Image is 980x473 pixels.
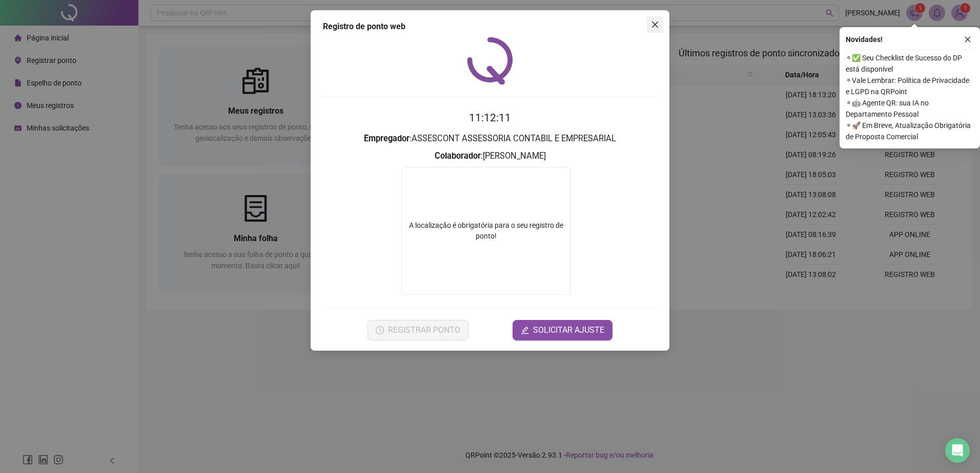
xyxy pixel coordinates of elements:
[945,438,970,463] div: Open Intercom Messenger
[846,52,974,75] span: ⚬ ✅ Seu Checklist de Sucesso do DP está disponível
[467,37,513,84] img: QRPoint
[846,34,883,45] span: Novidades !
[846,75,974,97] span: ⚬ Vale Lembrar: Política de Privacidade e LGPD na QRPoint
[647,16,663,33] button: Close
[846,97,974,120] span: ⚬ 🤖 Agente QR: sua IA no Departamento Pessoal
[402,220,570,242] div: A localização é obrigatória para o seu registro de ponto!
[469,112,511,124] time: 11:12:11
[323,149,657,163] h3: : [PERSON_NAME]
[323,20,657,33] div: Registro de ponto web
[513,320,612,340] button: editSOLICITAR AJUSTE
[521,326,529,334] span: edit
[323,132,657,145] h3: : ASSESCONT ASSESSORIA CONTABIL E EMPRESARIAL
[367,320,468,340] button: REGISTRAR PONTO
[846,120,974,142] span: ⚬ 🚀 Em Breve, Atualização Obrigatória de Proposta Comercial
[435,151,481,161] strong: Colaborador
[533,324,604,336] span: SOLICITAR AJUSTE
[964,36,971,43] span: close
[364,134,410,143] strong: Empregador
[651,20,659,29] span: close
